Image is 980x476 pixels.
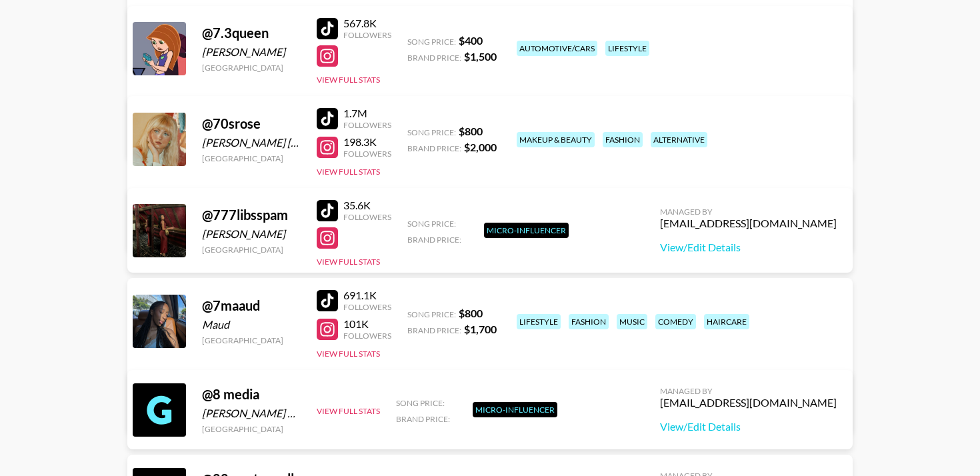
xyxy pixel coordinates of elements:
div: Micro-Influencer [484,223,569,238]
div: [PERSON_NAME] Accounting [202,407,301,420]
div: Followers [343,212,391,222]
div: makeup & beauty [517,132,595,147]
div: 35.6K [343,199,391,212]
div: fashion [603,132,643,147]
div: lifestyle [605,41,649,56]
div: @ 7maaud [202,297,301,314]
span: Song Price: [407,37,456,47]
div: 691.1K [343,289,391,302]
div: Micro-Influencer [473,402,557,417]
div: comedy [655,314,696,329]
strong: $ 400 [459,34,483,47]
div: @ 7.3queen [202,25,301,41]
div: alternative [651,132,707,147]
div: haircare [704,314,749,329]
div: @ 70srose [202,115,301,132]
span: Brand Price: [407,325,461,335]
div: Followers [343,30,391,40]
span: Song Price: [407,219,456,229]
div: automotive/cars [517,41,597,56]
span: Brand Price: [407,235,461,245]
button: View Full Stats [317,257,380,267]
div: [PERSON_NAME] [PERSON_NAME] van Rijn [202,136,301,149]
span: Brand Price: [407,53,461,63]
span: Song Price: [396,398,445,408]
div: [GEOGRAPHIC_DATA] [202,335,301,345]
div: fashion [569,314,609,329]
div: Followers [343,302,391,312]
div: [GEOGRAPHIC_DATA] [202,424,301,434]
strong: $ 1,700 [464,323,497,335]
button: View Full Stats [317,406,380,416]
div: [GEOGRAPHIC_DATA] [202,153,301,163]
strong: $ 800 [459,125,483,137]
span: Brand Price: [396,414,450,424]
div: Followers [343,149,391,159]
div: Managed By [660,207,837,217]
div: @ 777libsspam [202,207,301,223]
button: View Full Stats [317,349,380,359]
strong: $ 800 [459,307,483,319]
div: Managed By [660,386,837,396]
a: View/Edit Details [660,420,837,433]
div: 198.3K [343,135,391,149]
div: 1.7M [343,107,391,120]
button: View Full Stats [317,75,380,85]
div: Followers [343,331,391,341]
div: 567.8K [343,17,391,30]
button: View Full Stats [317,167,380,177]
span: Song Price: [407,127,456,137]
div: Maud [202,318,301,331]
div: Followers [343,120,391,130]
div: [PERSON_NAME] [202,227,301,241]
strong: $ 2,000 [464,141,497,153]
div: @ 8 media [202,386,301,403]
span: Brand Price: [407,143,461,153]
div: lifestyle [517,314,561,329]
strong: $ 1,500 [464,50,497,63]
span: Song Price: [407,309,456,319]
div: music [617,314,647,329]
a: View/Edit Details [660,241,837,254]
div: [PERSON_NAME] [202,45,301,59]
div: 101K [343,317,391,331]
div: [GEOGRAPHIC_DATA] [202,63,301,73]
div: [EMAIL_ADDRESS][DOMAIN_NAME] [660,396,837,409]
div: [EMAIL_ADDRESS][DOMAIN_NAME] [660,217,837,230]
div: [GEOGRAPHIC_DATA] [202,245,301,255]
